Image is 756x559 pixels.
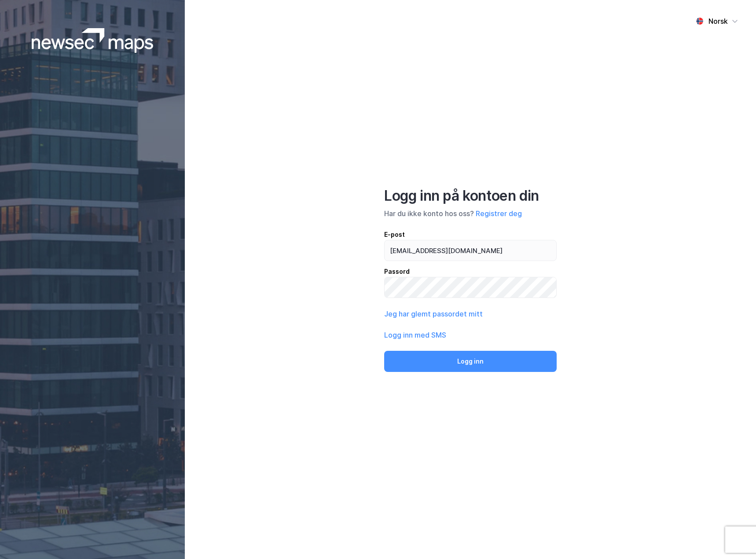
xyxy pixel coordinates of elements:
[384,309,483,319] button: Jeg har glemt passordet mitt
[384,330,446,340] button: Logg inn med SMS
[384,187,557,205] div: Logg inn på kontoen din
[384,266,557,277] div: Passord
[32,28,154,53] img: logoWhite.bf58a803f64e89776f2b079ca2356427.svg
[384,208,557,219] div: Har du ikke konto hos oss?
[384,351,557,372] button: Logg inn
[384,229,557,240] div: E-post
[708,16,728,26] div: Norsk
[712,517,756,559] iframe: Chat Widget
[476,208,522,219] button: Registrer deg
